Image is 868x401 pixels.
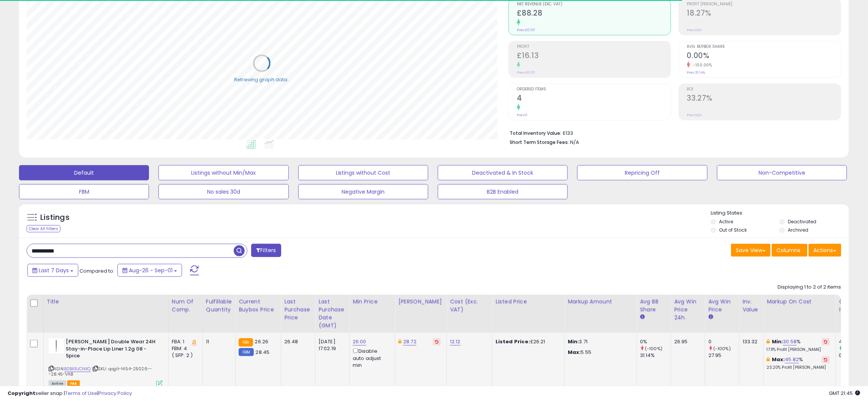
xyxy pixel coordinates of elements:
span: Last 7 Days [39,267,69,274]
small: Prev: 0 [517,113,527,117]
small: (-100%) [645,346,662,352]
div: Markup Amount [568,298,634,306]
div: Ordered Items [839,298,867,314]
div: Avg Win Price [708,298,736,314]
span: Profit [517,45,671,49]
button: No sales 30d [158,184,288,199]
small: Prev: £0.00 [517,28,535,32]
small: Prev: £0.00 [517,70,535,75]
div: 11 [206,338,230,345]
span: Profit [PERSON_NAME] [687,2,841,6]
a: Privacy Policy [98,390,132,397]
li: £133 [510,128,836,137]
span: FBA [67,380,80,387]
div: Avg BB Share [640,298,668,314]
span: ROI [687,87,841,92]
button: FBM [19,184,149,199]
div: Displaying 1 to 2 of 2 items [778,284,841,291]
p: Listing States: [711,210,849,217]
h5: Listings [40,212,70,223]
button: Negative Margin [298,184,428,199]
a: Terms of Use [65,390,97,397]
small: Avg BB Share. [640,314,645,320]
div: Last Purchase Price [284,298,312,322]
div: Inv. value [743,298,760,314]
label: Archived [788,227,809,233]
div: [PERSON_NAME] [398,298,444,306]
button: Deactivated & In Stock [438,165,568,180]
div: Last Purchase Date (GMT) [318,298,346,330]
h2: 18.27% [687,9,841,19]
b: Short Term Storage Fees: [510,139,569,145]
b: [PERSON_NAME] Double Wear 24H Stay-in-Place Lip Liner 1.2g 08 - Spice [66,338,158,362]
a: 12.12 [450,338,461,346]
b: Listed Price: [496,338,530,345]
div: Title [47,298,165,306]
div: % [767,356,830,370]
div: Num of Comp. [172,298,200,314]
b: Max: [772,356,785,363]
strong: Max: [568,349,581,356]
span: Columns [777,246,801,254]
p: 23.20% Profit [PERSON_NAME] [767,365,830,370]
button: Repricing Off [577,165,707,180]
strong: Min: [568,338,579,345]
div: Retrieving graph data.. [234,76,290,83]
div: % [767,338,830,352]
small: FBM [239,348,253,356]
span: All listings currently available for purchase on Amazon [49,380,66,387]
p: 3.71 [568,338,631,345]
div: Disable auto adjust min [353,347,389,369]
div: 0 [708,338,739,345]
div: Fulfillable Quantity [206,298,232,314]
div: Current Buybox Price [239,298,278,314]
button: Filters [251,244,281,257]
small: Prev: 31.14% [687,70,705,75]
span: Avg. Buybox Share [687,45,841,49]
div: ASIN: [49,338,163,386]
label: Active [719,218,733,225]
small: Prev: N/A [687,28,702,32]
a: 28.72 [403,338,417,346]
strong: Copyright [8,390,35,397]
button: B2B Enabled [438,184,568,199]
div: 26.48 [284,338,309,345]
h2: 4 [517,94,671,104]
a: 26.00 [353,338,366,346]
span: | SKU: qogit-14.54-25026---28.45-VA8 [49,366,152,377]
span: Aug-26 - Sep-01 [129,267,173,274]
div: Clear All Filters [27,225,60,232]
small: -100.00% [691,62,712,68]
span: Ordered Items [517,87,671,92]
img: 21xRQgtHUoL._SL40_.jpg [49,338,64,354]
div: 26.95 [674,338,699,345]
div: Cost (Exc. VAT) [450,298,489,314]
b: Total Inventory Value: [510,130,561,136]
div: ( SFP: 2 ) [172,352,197,359]
div: 31.14% [640,352,671,359]
small: Avg Win Price. [708,314,713,320]
button: Aug-26 - Sep-01 [117,264,182,277]
span: Net Revenue (Exc. VAT) [517,2,671,6]
button: Listings without Min/Max [158,165,288,180]
p: 17.11% Profit [PERSON_NAME] [767,347,830,352]
div: 27.95 [708,352,739,359]
div: Min Price [353,298,392,306]
button: Listings without Cost [298,165,428,180]
button: Actions [809,244,841,257]
span: Compared to: [79,267,114,275]
button: Save View [731,244,771,257]
small: (-100%) [713,346,731,352]
a: 45.82 [785,356,799,363]
div: 0% [640,338,671,345]
h2: 33.27% [687,94,841,104]
a: B0BXRJCNXQ [64,366,91,372]
div: 133.32 [743,338,758,345]
a: 30.58 [783,338,797,346]
div: FBA: 1 [172,338,197,345]
p: 5.55 [568,349,631,356]
div: seller snap | | [8,390,132,397]
label: Deactivated [788,218,817,225]
b: Min: [772,338,783,345]
div: Listed Price [496,298,561,306]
